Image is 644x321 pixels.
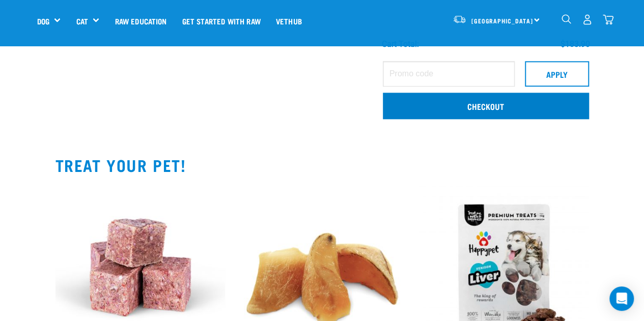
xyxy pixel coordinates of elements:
img: van-moving.png [453,15,466,24]
input: Promo code [383,61,515,86]
a: Vethub [268,1,310,41]
div: Open Intercom Messenger [609,286,634,311]
a: Dog [37,15,49,27]
h2: TREAT YOUR PET! [55,156,589,174]
a: Raw Education [107,1,174,41]
img: user.png [582,14,593,25]
img: home-icon@2x.png [603,14,613,25]
a: Cat [76,15,88,27]
a: Get started with Raw [175,1,268,41]
span: [GEOGRAPHIC_DATA] [471,19,533,22]
a: Checkout [383,93,589,119]
img: home-icon-1@2x.png [562,14,571,24]
button: Apply [525,61,589,86]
